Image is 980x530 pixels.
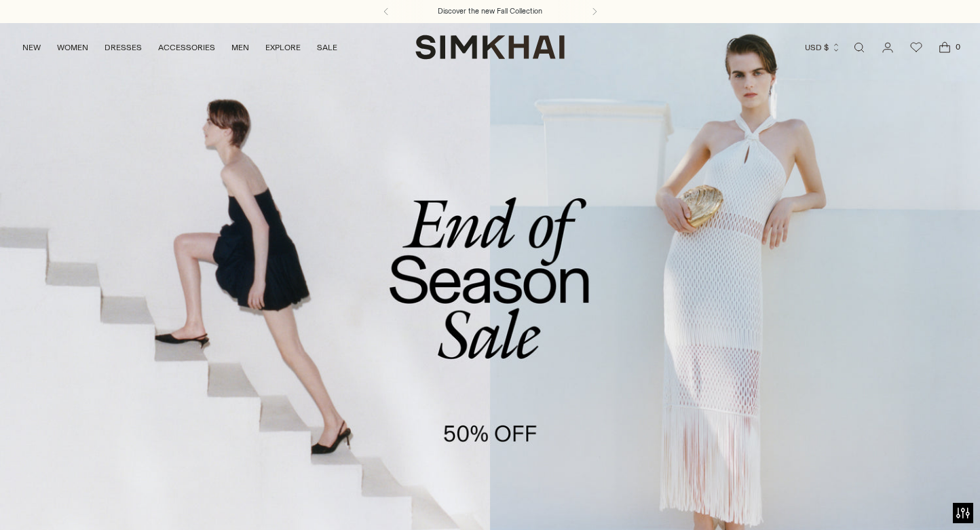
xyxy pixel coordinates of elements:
[22,33,41,62] a: NEW
[846,34,873,61] a: Open search modal
[931,34,958,61] a: Open cart modal
[231,33,249,62] a: MEN
[951,41,964,53] span: 0
[158,33,215,62] a: ACCESSORIES
[874,34,901,61] a: Go to the account page
[805,33,841,62] button: USD $
[903,34,930,61] a: Wishlist
[438,6,542,17] a: Discover the new Fall Collection
[105,33,142,62] a: DRESSES
[415,34,565,60] a: SIMKHAI
[317,33,337,62] a: SALE
[265,33,301,62] a: EXPLORE
[57,33,88,62] a: WOMEN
